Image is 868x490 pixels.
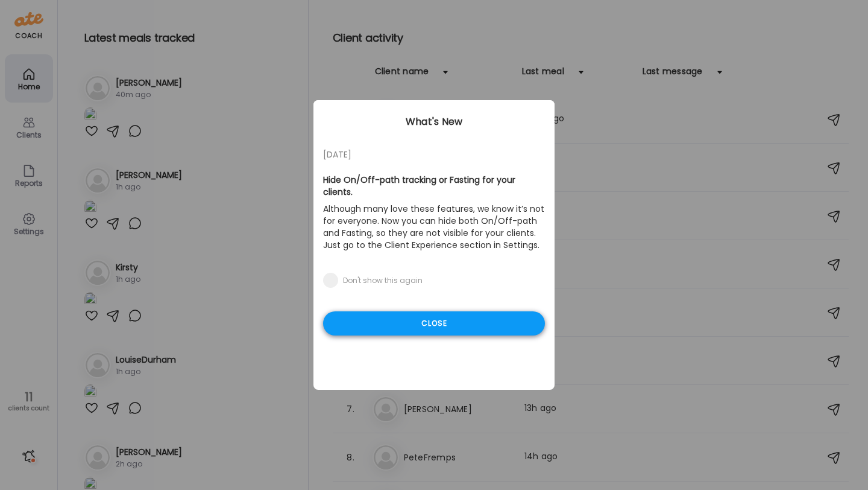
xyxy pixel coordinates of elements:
div: What's New [313,115,555,129]
b: Hide On/Off-path tracking or Fasting for your clients. [323,174,515,198]
div: [DATE] [323,147,545,162]
p: Although many love these features, we know it’s not for everyone. Now you can hide both On/Off-pa... [323,200,545,253]
div: Close [323,311,545,336]
div: Don't show this again [343,276,423,285]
